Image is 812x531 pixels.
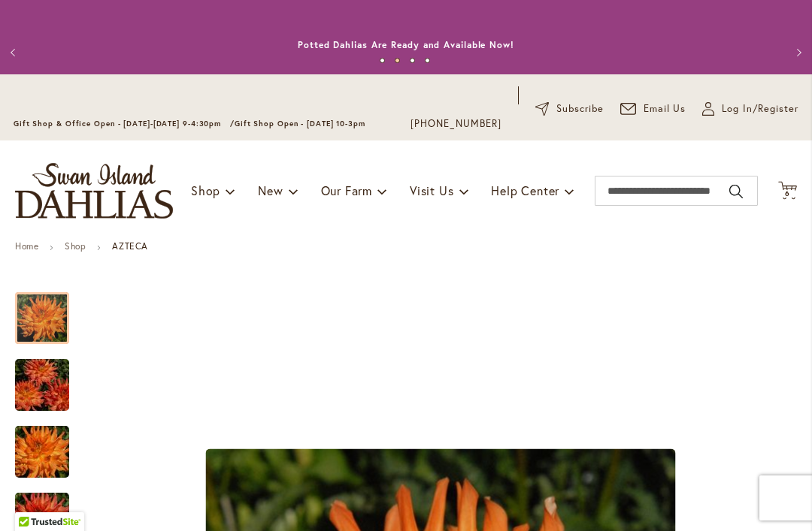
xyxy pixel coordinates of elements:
[65,240,86,252] a: Shop
[782,38,812,68] button: Next
[410,58,415,63] button: 3 of 4
[410,183,453,198] span: Visit Us
[15,411,84,478] div: AZTECA
[15,344,84,411] div: AZTECA
[15,240,38,252] a: Home
[778,181,797,201] button: 6
[235,119,365,128] span: Gift Shop Open - [DATE] 10-3pm
[14,119,235,128] span: Gift Shop & Office Open - [DATE]-[DATE] 9-4:30pm /
[258,183,283,198] span: New
[535,101,604,116] a: Subscribe
[785,189,790,198] span: 6
[425,58,430,63] button: 4 of 4
[620,101,686,116] a: Email Us
[491,183,559,198] span: Help Center
[15,163,173,219] a: store logo
[15,277,84,344] div: AZTECA
[395,58,400,63] button: 2 of 4
[722,101,798,116] span: Log In/Register
[411,116,501,131] a: [PHONE_NUMBER]
[321,183,372,198] span: Our Farm
[702,101,798,116] a: Log In/Register
[298,39,514,50] a: Potted Dahlias Are Ready and Available Now!
[11,478,53,520] iframe: Launch Accessibility Center
[380,58,385,63] button: 1 of 4
[644,101,686,116] span: Email Us
[191,183,220,198] span: Shop
[112,240,148,252] strong: AZTECA
[556,101,604,116] span: Subscribe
